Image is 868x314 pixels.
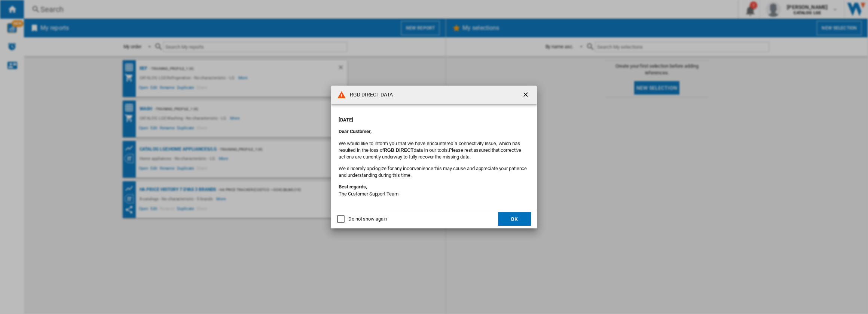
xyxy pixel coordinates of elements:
[348,216,387,222] div: Do not show again
[339,129,372,134] strong: Dear Customer,
[384,147,414,153] b: RGB DIRECT
[339,141,520,153] font: We would like to inform you that we have encountered a connectivity issue, which has resulted in ...
[339,117,353,123] strong: [DATE]
[413,147,449,153] font: data in our tools.
[339,184,529,197] p: The Customer Support Team
[346,91,393,99] h4: RGD DIRECT DATA
[522,91,531,100] ng-md-icon: getI18NText('BUTTONS.CLOSE_DIALOG')
[337,216,387,223] md-checkbox: Do not show again
[339,140,529,161] p: Please rest assured that corrective actions are currently underway to fully recover the missing d...
[339,165,529,179] p: We sincerely apologize for any inconvenience this may cause and appreciate your patience and unde...
[519,87,534,102] button: getI18NText('BUTTONS.CLOSE_DIALOG')
[339,184,367,190] strong: Best regards,
[498,212,531,226] button: OK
